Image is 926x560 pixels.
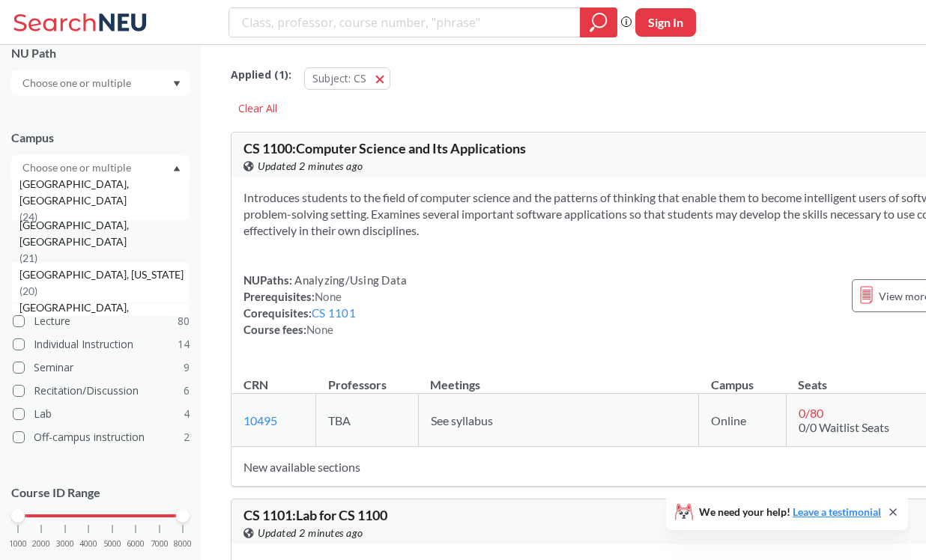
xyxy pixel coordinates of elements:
[699,394,786,447] td: Online
[13,427,190,447] label: Off-campus instruction
[231,97,285,120] div: Clear All
[793,505,881,518] a: Leave a testimonial
[19,267,187,283] span: [GEOGRAPHIC_DATA], [US_STATE]
[13,335,190,354] label: Individual Instruction
[243,272,407,338] div: NUPaths: Prerequisites: Corequisites: Course fees:
[56,540,74,548] span: 3000
[9,540,27,548] span: 1000
[15,74,141,92] input: Choose one or multiple
[173,165,181,171] svg: Dropdown arrow
[127,540,145,548] span: 6000
[11,45,190,61] div: NU Path
[258,525,363,541] span: Updated 2 minutes ago
[184,429,190,445] span: 2
[13,358,190,377] label: Seminar
[418,362,699,394] th: Meetings
[304,67,390,90] button: Subject: CS
[306,323,333,336] span: None
[19,252,37,264] span: ( 21 )
[590,12,608,33] svg: magnifying glass
[316,362,419,394] th: Professors
[184,383,190,399] span: 6
[258,158,363,174] span: Updated 2 minutes ago
[315,290,342,303] span: None
[699,507,881,517] span: We need your help!
[13,311,190,331] label: Lecture
[11,155,190,180] div: Dropdown arrow[GEOGRAPHIC_DATA](79)[GEOGRAPHIC_DATA], [GEOGRAPHIC_DATA](34)Online(32)[GEOGRAPHIC_...
[174,540,192,548] span: 8000
[431,413,493,427] span: See syllabus
[178,313,190,329] span: 80
[11,70,190,96] div: Dropdown arrow
[184,359,190,376] span: 9
[243,507,387,523] span: CS 1101 : Lab for CS 1100
[699,362,786,394] th: Campus
[173,81,181,87] svg: Dropdown arrow
[79,540,97,548] span: 4000
[13,404,190,424] label: Lab
[243,413,277,427] a: 10495
[312,306,356,320] a: CS 1101
[19,210,37,223] span: ( 24 )
[32,540,50,548] span: 2000
[11,484,190,502] p: Course ID Range
[19,217,189,250] span: [GEOGRAPHIC_DATA], [GEOGRAPHIC_DATA]
[15,159,141,177] input: Choose one or multiple
[11,130,190,146] div: Campus
[151,540,169,548] span: 7000
[103,540,121,548] span: 5000
[184,406,190,422] span: 4
[243,377,268,393] div: CRN
[292,273,407,287] span: Analyzing/Using Data
[580,7,617,37] div: magnifying glass
[243,140,526,156] span: CS 1100 : Computer Science and Its Applications
[799,420,889,434] span: 0/0 Waitlist Seats
[19,284,37,297] span: ( 20 )
[799,406,823,420] span: 0 / 80
[19,299,189,332] span: [GEOGRAPHIC_DATA], [GEOGRAPHIC_DATA]
[13,381,190,401] label: Recitation/Discussion
[316,394,419,447] td: TBA
[231,67,291,83] span: Applied ( 1 ):
[19,176,189,209] span: [GEOGRAPHIC_DATA], [GEOGRAPHIC_DATA]
[178,336,190,353] span: 14
[240,10,569,35] input: Class, professor, course number, "phrase"
[312,71,366,85] span: Subject: CS
[635,8,696,37] button: Sign In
